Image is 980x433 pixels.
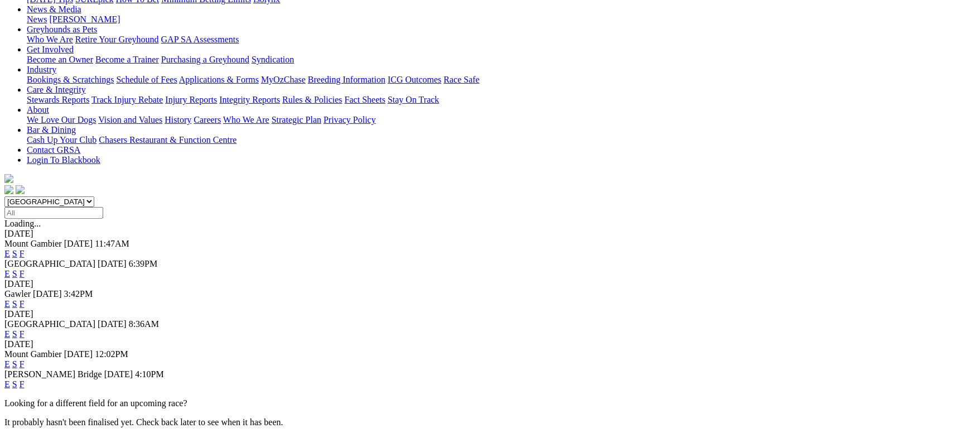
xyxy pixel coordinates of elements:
[27,135,976,145] div: Bar & Dining
[98,115,162,124] a: Vision and Values
[27,55,93,64] a: Become an Owner
[75,35,159,44] a: Retire Your Greyhound
[27,105,49,114] a: About
[27,45,74,54] a: Get Involved
[4,359,10,369] a: E
[20,329,25,339] a: F
[4,229,976,239] div: [DATE]
[27,55,976,65] div: Get Involved
[388,95,439,104] a: Stay On Track
[261,75,306,84] a: MyOzChase
[91,95,163,104] a: Track Injury Rebate
[99,135,236,145] a: Chasers Restaurant & Function Centre
[27,35,976,45] div: Greyhounds as Pets
[64,289,93,299] span: 3:42PM
[27,85,86,94] a: Care & Integrity
[98,319,127,329] span: [DATE]
[27,125,76,134] a: Bar & Dining
[4,329,10,339] a: E
[4,259,95,268] span: [GEOGRAPHIC_DATA]
[161,55,249,64] a: Purchasing a Greyhound
[27,15,976,25] div: News & Media
[4,185,13,194] img: facebook.svg
[104,369,133,379] span: [DATE]
[20,299,25,309] a: F
[165,95,217,104] a: Injury Reports
[64,239,93,248] span: [DATE]
[4,289,31,299] span: Gawler
[12,329,17,339] a: S
[27,4,81,14] a: News & Media
[308,75,385,84] a: Breeding Information
[27,115,976,125] div: About
[324,115,376,124] a: Privacy Policy
[252,55,294,64] a: Syndication
[179,75,259,84] a: Applications & Forms
[129,259,158,268] span: 6:39PM
[345,95,385,104] a: Fact Sheets
[27,15,47,24] a: News
[95,349,128,359] span: 12:02PM
[95,55,159,64] a: Become a Trainer
[95,239,129,248] span: 11:47AM
[16,185,25,194] img: twitter.svg
[4,417,283,427] partial: It probably hasn't been finalised yet. Check back later to see when it has been.
[12,299,17,309] a: S
[129,319,159,329] span: 8:36AM
[27,135,96,145] a: Cash Up Your Club
[4,398,976,408] p: Looking for a different field for an upcoming race?
[12,249,17,258] a: S
[27,115,96,124] a: We Love Our Dogs
[4,249,10,258] a: E
[98,259,127,268] span: [DATE]
[27,75,114,84] a: Bookings & Scratchings
[4,239,62,248] span: Mount Gambier
[4,269,10,278] a: E
[49,15,120,24] a: [PERSON_NAME]
[12,269,17,278] a: S
[4,309,976,319] div: [DATE]
[4,279,976,289] div: [DATE]
[4,379,10,389] a: E
[4,319,95,329] span: [GEOGRAPHIC_DATA]
[282,95,342,104] a: Rules & Policies
[20,249,25,258] a: F
[27,145,80,155] a: Contact GRSA
[165,115,191,124] a: History
[27,95,976,105] div: Care & Integrity
[4,207,103,219] input: Select date
[20,359,25,369] a: F
[27,75,976,85] div: Industry
[4,219,41,228] span: Loading...
[27,65,56,74] a: Industry
[135,369,164,379] span: 4:10PM
[219,95,280,104] a: Integrity Reports
[4,174,13,183] img: logo-grsa-white.png
[161,35,239,44] a: GAP SA Assessments
[223,115,269,124] a: Who We Are
[20,269,25,278] a: F
[33,289,62,299] span: [DATE]
[443,75,479,84] a: Race Safe
[27,155,100,165] a: Login To Blackbook
[4,339,976,349] div: [DATE]
[20,379,25,389] a: F
[12,379,17,389] a: S
[27,95,89,104] a: Stewards Reports
[12,359,17,369] a: S
[4,349,62,359] span: Mount Gambier
[388,75,441,84] a: ICG Outcomes
[27,25,97,34] a: Greyhounds as Pets
[4,369,102,379] span: [PERSON_NAME] Bridge
[116,75,177,84] a: Schedule of Fees
[194,115,221,124] a: Careers
[4,299,10,309] a: E
[27,35,73,44] a: Who We Are
[272,115,321,124] a: Strategic Plan
[64,349,93,359] span: [DATE]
